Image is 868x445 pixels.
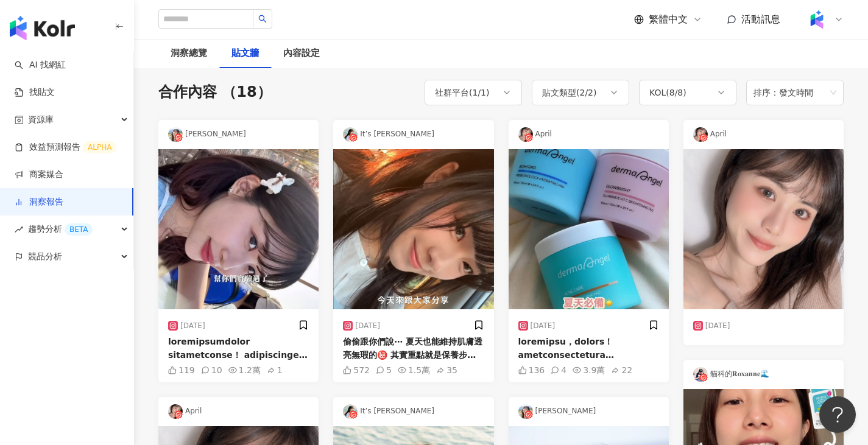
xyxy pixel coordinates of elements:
img: KOL Avatar [343,127,358,142]
img: KOL Avatar [343,404,358,419]
div: [DATE] [693,321,730,331]
img: post-image [509,149,669,309]
div: April [158,397,319,426]
a: 洞察報告 [15,196,63,208]
iframe: Help Scout Beacon - Open [819,396,856,433]
div: It’s [PERSON_NAME] [333,397,493,426]
div: 3.9萬 [573,365,605,375]
div: 貼文類型 ( 2 / 2 ) [542,85,597,100]
img: post-image [333,149,493,309]
div: 119 [168,365,195,375]
span: 趨勢分析 [28,215,93,243]
span: 活動訊息 [741,13,780,25]
div: April [683,120,844,149]
div: KOL ( 8 / 8 ) [649,85,686,100]
a: 找貼文 [15,86,55,99]
span: search [258,15,267,23]
a: 商案媒合 [15,169,63,181]
div: 社群平台 ( 1 / 1 ) [435,85,490,100]
div: [PERSON_NAME] [158,120,319,149]
img: post-image [683,149,844,309]
img: Kolr%20app%20icon%20%281%29.png [805,8,828,31]
span: rise [15,225,23,234]
div: loremipsu，dolors！ametconsectetura elitseddoeius？tempor，incididuntu？ laboreetdoloremagnaaliquaen a... [518,335,659,362]
div: 1.5萬 [398,365,430,375]
span: 排序：發文時間 [753,81,836,104]
img: post-image [158,149,319,309]
div: 貓科的𝐑𝐨𝐱𝐚𝐧𝐧𝐞🌊 [683,360,844,389]
img: KOL Avatar [518,404,533,419]
div: loremipsumdolor sitametconse！ adipiscinge seddoeiusm✨ temporincididunt utla etdo magn aliquaenima... [168,335,309,362]
span: 資源庫 [28,106,54,133]
div: 1 [267,365,283,375]
div: 5 [376,365,392,375]
div: BETA [65,223,93,236]
img: KOL Avatar [693,367,708,382]
div: It’s [PERSON_NAME] [333,120,493,149]
div: [DATE] [168,321,205,331]
div: 貼文牆 [231,46,259,61]
img: logo [10,16,75,40]
div: April [509,120,669,149]
a: searchAI 找網紅 [15,59,66,71]
span: 競品分析 [28,243,62,270]
img: KOL Avatar [168,127,183,142]
div: 內容設定 [283,46,320,61]
div: 35 [436,365,457,375]
div: [DATE] [518,321,556,331]
div: 合作內容 （18） [158,82,272,103]
img: KOL Avatar [518,127,533,142]
img: KOL Avatar [693,127,708,142]
div: 572 [343,365,370,375]
img: KOL Avatar [168,404,183,419]
div: 洞察總覽 [171,46,207,61]
div: [PERSON_NAME] [509,397,669,426]
div: 偷偷跟你們說⋯ 夏天也能維持肌膚透亮無瑕的㊙️ 其實重點就是保養步驟啦( ⁼̴̀꒳⁼̴́ ) 最近妝前都會使用護妍天使的光透美白爽膚棉 除了淡化斑點瑕疵、改善暗沉外 還兼顧保濕保持肌膚水潤💧🤏🏻... [343,335,484,362]
div: 136 [518,365,545,375]
a: 效益預測報告ALPHA [15,141,116,153]
span: 繁體中文 [649,13,688,26]
div: 1.2萬 [228,365,261,375]
div: 10 [201,365,222,375]
div: [DATE] [343,321,380,331]
div: 22 [611,365,632,375]
div: 4 [551,365,566,375]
